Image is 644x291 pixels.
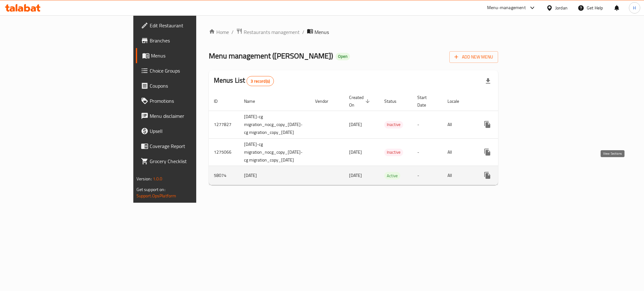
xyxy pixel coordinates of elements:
[136,63,241,78] a: Choice Groups
[454,53,493,61] span: Add New Menu
[555,4,568,11] div: Jordan
[150,82,236,90] span: Coupons
[336,53,350,60] div: Open
[302,28,304,36] li: /
[480,168,495,183] button: more
[495,145,510,160] button: Change Status
[442,111,475,138] td: All
[136,154,241,169] a: Grocery Checklist
[442,166,475,185] td: All
[214,97,226,105] span: ID
[136,124,241,139] a: Upsell
[384,172,400,179] span: Active
[480,117,495,132] button: more
[150,22,236,29] span: Edit Restaurant
[150,97,236,105] span: Promotions
[314,28,329,36] span: Menus
[495,168,510,183] button: Change Status
[214,76,274,86] h2: Menus List
[244,28,300,36] span: Restaurants management
[150,37,236,44] span: Branches
[136,185,165,194] span: Get support on:
[153,175,163,183] span: 1.0.0
[480,74,496,89] div: Export file
[244,97,263,105] span: Name
[247,76,274,86] div: Total records count
[239,111,310,138] td: [DATE]-cg migration_nocg_copy_[DATE]-cg migration_copy_[DATE]
[633,4,636,11] span: H
[315,97,336,105] span: Vendor
[247,78,274,84] span: 3 record(s)
[349,120,362,129] span: [DATE]
[384,97,405,105] span: Status
[239,138,310,166] td: [DATE]-cg migration_nocg_copy_[DATE]-cg migration_copy_[DATE]
[412,138,442,166] td: -
[136,93,241,108] a: Promotions
[447,97,467,105] span: Locale
[150,112,236,120] span: Menu disclaimer
[150,67,236,74] span: Choice Groups
[136,175,152,183] span: Version:
[209,28,498,36] nav: breadcrumb
[136,48,241,63] a: Menus
[151,52,236,59] span: Menus
[209,49,333,63] span: Menu management ( [PERSON_NAME] )
[349,171,362,179] span: [DATE]
[480,145,495,160] button: more
[449,51,498,63] button: Add New Menu
[487,4,526,12] div: Menu-management
[136,108,241,124] a: Menu disclaimer
[384,149,403,156] span: Inactive
[336,54,350,59] span: Open
[150,142,236,150] span: Coverage Report
[384,121,403,129] div: Inactive
[239,166,310,185] td: [DATE]
[150,157,236,165] span: Grocery Checklist
[412,111,442,138] td: -
[495,117,510,132] button: Change Status
[442,138,475,166] td: All
[475,92,545,111] th: Actions
[136,192,176,200] a: Support.OpsPlatform
[136,139,241,154] a: Coverage Report
[349,94,372,109] span: Created On
[236,28,300,36] a: Restaurants management
[209,92,545,185] table: enhanced table
[136,78,241,93] a: Coupons
[136,18,241,33] a: Edit Restaurant
[384,121,403,128] span: Inactive
[412,166,442,185] td: -
[136,33,241,48] a: Branches
[384,172,400,179] div: Active
[150,127,236,135] span: Upsell
[349,148,362,156] span: [DATE]
[417,94,435,109] span: Start Date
